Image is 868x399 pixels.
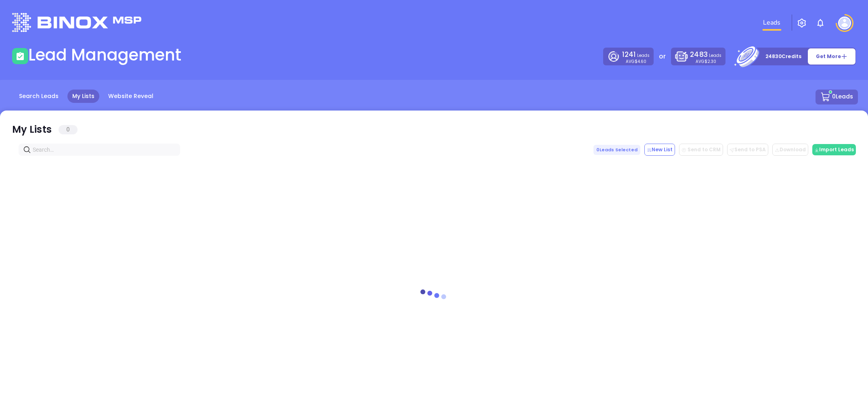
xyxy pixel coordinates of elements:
[797,18,807,28] img: iconSetting
[807,48,856,65] button: Get More
[12,122,78,137] div: My Lists
[816,18,825,28] img: iconNotification
[103,90,158,103] a: Website Reveal
[635,58,646,65] span: $4.60
[812,144,856,155] button: Import Leads
[14,90,63,103] a: Search Leads
[59,125,78,134] span: 0
[772,144,808,156] button: Download
[593,145,640,155] span: 0 Leads Selected
[644,144,675,156] button: New List
[704,58,716,65] span: $2.30
[690,50,721,60] p: Leads
[33,145,169,154] input: Search…
[622,50,636,59] span: 1241
[760,15,784,31] a: Leads
[679,144,723,156] button: Send to CRM
[659,52,666,61] p: or
[727,144,768,156] button: Send to PSA
[626,60,646,63] p: AVG
[67,90,99,103] a: My Lists
[622,50,650,60] p: Leads
[816,90,858,104] button: 0Leads
[696,60,716,63] p: AVG
[838,17,851,29] img: user
[12,13,141,32] img: logo
[690,50,707,59] span: 2483
[28,45,181,65] h1: Lead Management
[765,52,801,61] p: 24830 Credits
